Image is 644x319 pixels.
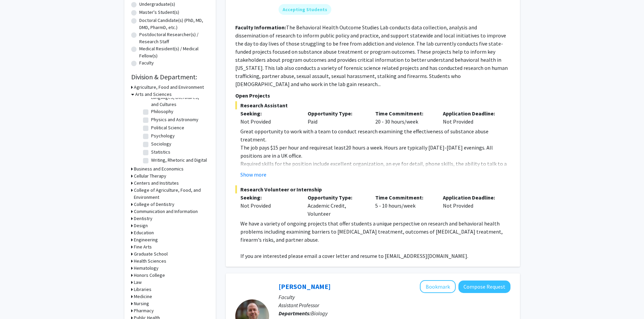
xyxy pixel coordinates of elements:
h3: College of Agriculture, Food, and Environment [134,187,209,201]
b: Faculty Information: [235,24,286,31]
div: Not Provided [438,193,505,218]
h3: Dentistry [134,215,152,222]
div: Not Provided [438,109,505,126]
label: Doctoral Candidate(s) (PhD, MD, DMD, PharmD, etc.) [139,17,209,31]
p: Opportunity Type: [308,109,365,117]
button: Add Jake Ferguson to Bookmarks [420,280,456,293]
label: Postdoctoral Researcher(s) / Research Staff [139,31,209,45]
p: Time Commitment: [375,109,433,117]
h3: Arts and Sciences [135,91,172,98]
div: Academic Credit, Volunteer [303,193,370,218]
mat-chip: Accepting Students [279,4,331,15]
h3: Agriculture, Food and Environment [134,84,204,91]
h3: Fine Arts [134,243,152,250]
h3: Communication and Information [134,208,198,215]
h3: Pharmacy [134,307,154,314]
label: Psychology [151,132,175,139]
label: Writing, Rhetoric and Digital Studies [151,157,207,171]
b: Departments: [279,310,311,317]
h3: Libraries [134,286,151,293]
h3: Engineering [134,236,158,243]
p: Assistant Professor [279,301,510,309]
p: Seeking: [240,193,298,202]
h3: Nursing [134,300,149,307]
button: Compose Request to Jake Ferguson [458,281,510,293]
div: 5 - 10 hours/week [370,193,438,218]
h3: Business and Economics [134,165,184,172]
p: Time Commitment: [375,193,433,202]
p: Open Projects [235,91,510,100]
h3: Honors College [134,272,165,279]
p: Application Deadline: [443,193,500,202]
p: If you are interested please email a cover letter and resume to [EMAIL_ADDRESS][DOMAIN_NAME]. [240,252,510,260]
label: Statistics [151,149,170,156]
span: Biology [311,310,328,317]
h3: Centers and Institutes [134,180,179,187]
h3: Design [134,222,148,229]
fg-read-more: The Behavioral Health Outcome Studies Lab conducts data collection, analysis and dissemination of... [235,24,508,87]
label: Faculty [139,59,154,67]
h3: College of Dentistry [134,201,174,208]
h2: Division & Department: [131,73,209,81]
a: [PERSON_NAME] [279,282,331,291]
span: Research Assistant [235,101,510,109]
iframe: Chat [5,289,29,314]
button: Show more [240,170,266,179]
div: 20 - 30 hours/week [370,109,438,126]
p: Opportunity Type: [308,193,365,202]
span: The job pays $15 per hour and requires [240,144,328,151]
div: Paid [303,109,370,126]
h3: Medicine [134,293,152,300]
label: Medical Resident(s) / Medical Fellow(s) [139,45,209,59]
label: Physics and Astronomy [151,116,198,123]
label: Philosophy [151,108,173,115]
label: Undergraduate(s) [139,1,175,8]
span: 20 hours a week. Hours are typically [DATE]-[DATE] evenings. All positions are in a UK office. [240,144,493,159]
span: Required skills for the position include excellent organization, an eye for detail, phone skills,... [240,160,507,183]
div: Not Provided [240,202,298,210]
p: We have a variety of ongoing projects that offer students a unique perspective on research and be... [240,219,510,244]
h3: Hematology [134,265,159,272]
label: Master's Student(s) [139,9,179,16]
h3: Law [134,279,142,286]
p: Seeking: [240,109,298,117]
span: Great opportunity to work with a team to conduct research examining the effectiveness of substanc... [240,128,488,143]
label: Political Science [151,124,184,131]
label: Sociology [151,140,171,148]
p: Application Deadline: [443,109,500,117]
h3: Health Sciences [134,258,166,265]
h3: Cellular Therapy [134,172,166,180]
span: Research Volunteer or Internship [235,185,510,193]
p: Faculty [279,293,510,301]
div: Not Provided [240,117,298,126]
h3: Graduate School [134,250,168,258]
h3: Education [134,229,154,236]
p: at least [240,143,510,160]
